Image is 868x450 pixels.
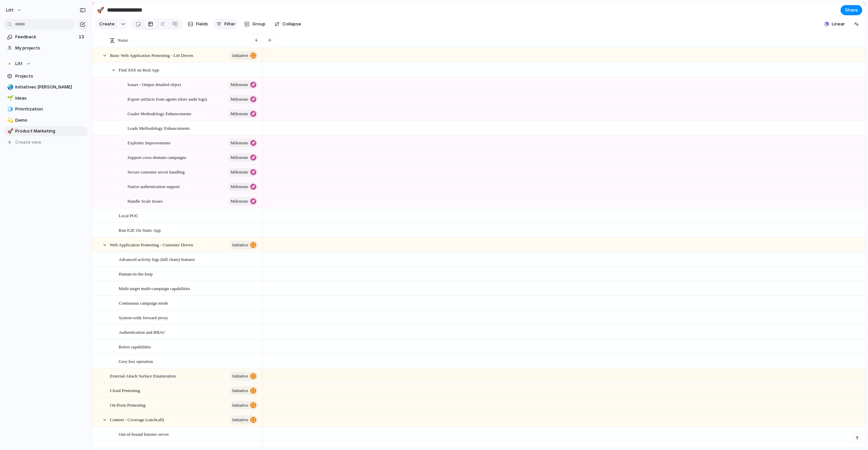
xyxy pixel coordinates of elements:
span: Prioritization [15,106,86,112]
span: Filter [224,21,235,27]
span: Out-of-bound listener server [119,430,169,438]
button: initiative [230,372,258,381]
button: Milestone [228,168,258,177]
button: Collapse [272,19,304,29]
span: Fields [196,21,208,27]
button: Milestone [228,139,258,147]
span: Linear [832,21,845,27]
span: Milestone [231,80,248,89]
a: 🧊Prioritization [3,104,88,114]
a: Projects [3,71,88,81]
button: Create view [3,137,88,147]
button: initiative [230,401,258,410]
span: Name [118,37,128,44]
div: 💫 [7,116,12,124]
a: 🌏Initiatives [PERSON_NAME] [3,82,88,92]
span: Milestone [231,182,248,191]
span: System-wide forward proxy [119,313,168,321]
button: 🚀 [95,5,106,16]
span: Export artifacts from agents (doer audit logs) [127,95,207,103]
span: Feedback [15,34,77,40]
span: Issues - Output detailed object [127,80,181,88]
button: 🌱 [6,95,13,102]
a: My projects [3,43,88,53]
span: initiative [232,386,248,395]
button: Milestone [228,109,258,118]
button: 🚀 [6,128,13,135]
button: Litt [3,59,88,69]
button: Milestone [228,153,258,162]
span: Handle Scale Issues [127,197,163,205]
span: Support cross-domain campaigns [127,153,186,161]
span: Initiatives [PERSON_NAME] [15,84,86,90]
span: Continuous campaign mode [119,299,168,307]
button: 🌏 [6,84,13,90]
a: 🚀Product Marketing [3,126,88,136]
span: Authentication and RBAC [119,328,165,336]
span: Find XSS on Real App [119,66,159,74]
span: Exploiter Improvements [127,139,171,146]
a: 🌱Ideas [3,93,88,103]
button: initiative [230,51,258,60]
a: Feedback13 [3,32,88,42]
span: initiative [232,371,248,381]
span: Multi-target multi-campaign capabilities [119,284,190,292]
div: 🌱 [7,94,12,102]
span: Secure customer secret handling [127,168,185,176]
button: Create [95,19,118,29]
span: Content - Coverage (catchcall) [110,415,164,423]
button: initiative [230,386,258,395]
span: Ideas [15,95,86,102]
span: Basic Web Application Pentesting - Litt Driven [110,51,193,59]
div: 🧊 [7,105,12,113]
div: 🚀 [97,5,104,15]
span: initiative [232,401,248,410]
span: Litt [6,7,14,14]
button: Linear [822,19,848,29]
span: Native authentication support [127,182,180,190]
span: initiative [232,51,248,60]
span: External Attack Surface Enumeration [110,372,176,380]
button: Litt [3,5,25,16]
span: Retest capabilities [119,343,151,350]
button: Milestone [228,197,258,206]
span: Cloud Pentesting [110,386,140,394]
span: initiative [232,240,248,250]
span: Milestone [231,167,248,177]
span: On-Prem Pentesting [110,401,145,409]
span: Collapse [282,21,301,27]
span: Advanced activity logs (kill chain) features [119,255,195,263]
span: Run E2E On Static App [119,226,161,234]
span: My projects [15,45,86,52]
span: Demo [15,117,86,124]
span: Grey box operation [119,357,153,365]
button: Filter [214,19,238,29]
button: initiative [230,415,258,424]
span: Share [845,7,858,14]
span: Create view [15,139,41,146]
span: initiative [232,415,248,425]
button: Fields [185,19,211,29]
button: 💫 [6,117,13,124]
a: 💫Demo [3,115,88,125]
span: Product Marketing [15,128,86,135]
button: Milestone [228,182,258,191]
div: 🚀 [7,127,12,135]
span: Leads Methodology Enhancements [127,124,190,132]
span: Litt [15,60,23,67]
button: initiative [230,241,258,249]
button: Share [841,5,862,15]
span: Milestone [231,153,248,162]
button: 🧊 [6,106,13,112]
span: Goaler Methodology Enhancements [127,109,191,117]
button: Milestone [228,80,258,89]
span: Web Application Pentesting - Customer Driven [110,241,193,248]
span: Milestone [231,95,248,104]
span: Milestone [231,197,248,206]
span: Create [99,21,115,27]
